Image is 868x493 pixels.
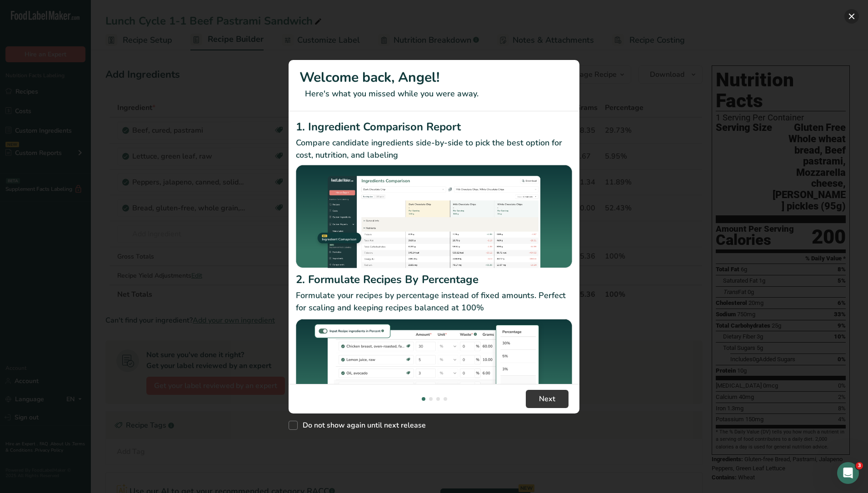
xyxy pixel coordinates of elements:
img: Formulate Recipes By Percentage [296,318,572,427]
span: Do not show again until next release [298,421,426,430]
span: 3 [856,462,863,469]
img: Ingredient Comparison Report [296,165,572,268]
p: Compare candidate ingredients side-by-side to pick the best option for cost, nutrition, and labeling [296,137,572,161]
span: Next [539,393,555,404]
iframe: Intercom live chat [837,462,859,484]
h2: 2. Formulate Recipes By Percentage [296,271,572,288]
p: Here's what you missed while you were away. [299,88,569,100]
button: Next [526,390,569,408]
h1: Welcome back, Angel! [299,67,569,88]
p: Formulate your recipes by percentage instead of fixed amounts. Perfect for scaling and keeping re... [296,289,572,314]
h2: 1. Ingredient Comparison Report [296,119,572,135]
